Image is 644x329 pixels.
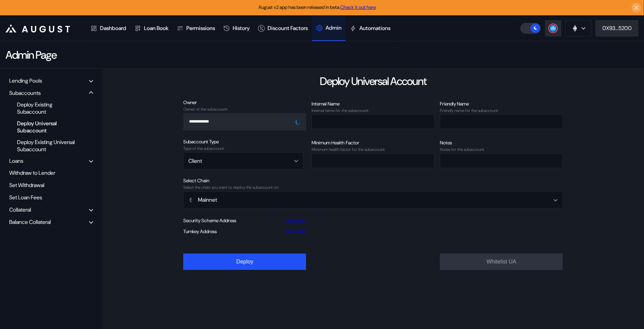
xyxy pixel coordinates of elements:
[183,146,306,151] div: Type of the subaccount.
[219,16,254,41] a: History
[320,74,426,88] div: Deploy Universal Account
[341,4,376,10] a: Check it out here
[312,108,434,113] div: Internal name for the subaccount.
[571,25,579,32] img: chain logo
[233,25,250,32] div: History
[602,25,632,32] div: 0X93...5200
[312,101,434,107] div: Internal Name
[285,229,306,234] a: 0x63...9d5d
[9,206,31,213] div: Collateral
[312,140,434,146] div: Minimum Health Factor
[9,218,51,226] div: Balance Collateral
[188,197,194,203] img: chain-logo
[359,25,390,32] div: Automations
[9,157,23,164] div: Loans
[254,16,312,41] a: Discount Factors
[440,101,563,107] div: Friendly Name
[7,180,96,190] div: Set Withdrawal
[100,25,126,32] div: Dashboard
[268,25,308,32] div: Discount Factors
[183,113,306,130] button: Open menu
[566,20,591,37] button: chain logo
[295,118,302,126] img: pending
[183,191,563,209] button: Open menu
[440,108,563,113] div: Friendly name for the subaccount.
[183,217,236,224] div: Security Scheme Address
[183,185,563,190] div: Select the chain you want to deploy the subaccount on.
[183,139,306,145] div: Subaccount Type
[14,138,83,154] div: Deploy Existing Universal Subaccount
[183,177,563,184] div: Select Chain
[188,196,517,203] div: Mainnet
[326,24,342,31] div: Admin
[86,16,130,41] a: Dashboard
[183,107,306,112] div: Owner of the subaccount.
[440,254,563,270] button: Whitelist UA
[9,89,41,97] div: Subaccounts
[259,4,376,10] span: August v2 app has been released in beta.
[183,228,217,234] div: Turnkey Address
[346,16,395,41] a: Automations
[14,119,83,135] div: Deploy Universal Subaccount
[7,168,96,178] div: Withdraw to Lender
[14,100,83,116] div: Deploy Existing Subaccount
[440,147,563,152] div: Notes for the subaccount.
[596,20,639,37] button: 0X93...5200
[144,25,169,32] div: Loan Book
[186,25,215,32] div: Permissions
[173,16,219,41] a: Permissions
[5,48,56,62] div: Admin Page
[9,77,42,84] div: Lending Pools
[312,16,346,41] a: Admin
[440,140,563,146] div: Notes
[7,192,96,203] div: Set Loan Fees
[312,147,434,152] div: Minimum health factor for the subaccount.
[130,16,173,41] a: Loan Book
[285,218,306,223] a: 0x06...3382
[188,157,286,164] div: Client
[183,152,303,169] button: Open menu
[183,99,306,105] div: Owner
[183,254,306,270] button: Deploy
